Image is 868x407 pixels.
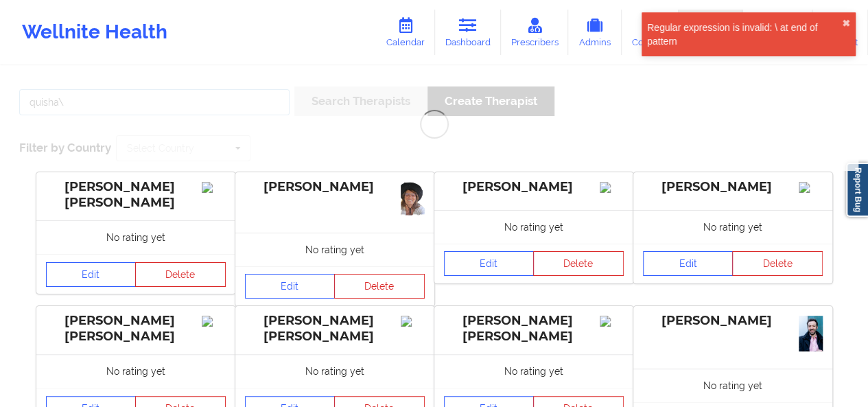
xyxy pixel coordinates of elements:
[501,10,569,55] a: Prescribers
[434,210,633,244] div: No rating yet
[643,251,734,276] a: Edit
[643,179,823,195] div: [PERSON_NAME]
[444,313,624,345] div: [PERSON_NAME] [PERSON_NAME]
[622,10,679,55] a: Coaches
[435,10,501,55] a: Dashboard
[600,182,624,193] img: Image%2Fplaceholer-image.png
[600,316,624,327] img: Image%2Fplaceholer-image.png
[46,313,226,345] div: [PERSON_NAME] [PERSON_NAME]
[135,262,226,287] button: Delete
[46,179,226,211] div: [PERSON_NAME] [PERSON_NAME]
[245,179,425,195] div: [PERSON_NAME]
[434,354,633,388] div: No rating yet
[732,251,823,276] button: Delete
[799,316,823,352] img: c62ffc01-112a-45f9-9656-ef8d9545bdf1__MG_0114.jpg
[647,21,842,48] div: Regular expression is invalid: \ at end of pattern
[235,233,434,266] div: No rating yet
[202,182,226,193] img: Image%2Fplaceholer-image.png
[235,354,434,388] div: No rating yet
[444,251,535,276] a: Edit
[533,251,624,276] button: Delete
[643,313,823,329] div: [PERSON_NAME]
[46,262,137,287] a: Edit
[36,220,235,254] div: No rating yet
[444,179,624,195] div: [PERSON_NAME]
[245,274,336,299] a: Edit
[799,182,823,193] img: Image%2Fplaceholer-image.png
[376,10,435,55] a: Calendar
[842,18,850,29] button: close
[568,10,622,55] a: Admins
[633,210,832,244] div: No rating yet
[401,316,425,327] img: Image%2Fplaceholer-image.png
[36,354,235,388] div: No rating yet
[202,316,226,327] img: Image%2Fplaceholer-image.png
[846,163,868,217] a: Report Bug
[401,182,425,216] img: b1c200f1-121e-460c-827f-4335d16ec17e_1000076527.png
[245,313,425,345] div: [PERSON_NAME] [PERSON_NAME]
[334,274,425,299] button: Delete
[633,369,832,402] div: No rating yet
